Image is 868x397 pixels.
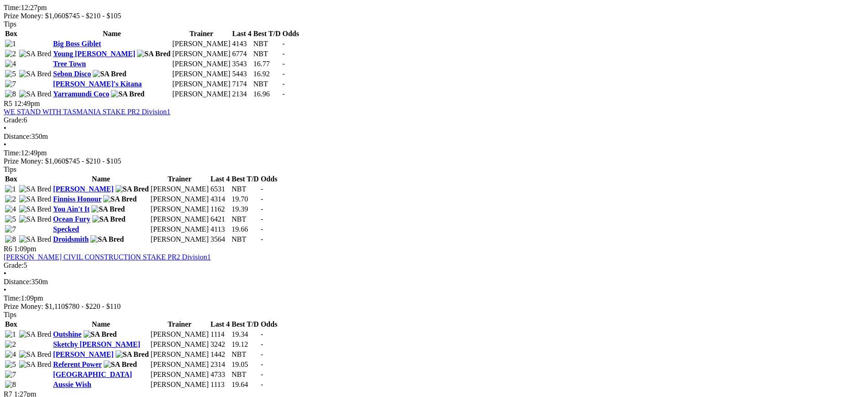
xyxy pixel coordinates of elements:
span: R6 [4,245,12,253]
div: 12:49pm [4,149,864,157]
td: NBT [253,79,281,89]
a: [PERSON_NAME] [53,185,113,193]
span: Grade: [4,116,24,124]
td: 16.92 [253,69,281,79]
img: 2 [5,340,16,349]
img: 8 [5,381,16,389]
td: NBT [253,49,281,58]
td: [PERSON_NAME] [150,215,209,224]
a: [GEOGRAPHIC_DATA] [53,371,132,378]
span: - [261,215,263,223]
div: 350m [4,278,864,286]
img: 7 [5,371,16,379]
td: 4113 [210,225,230,234]
th: Trainer [150,175,209,184]
img: SA Bred [19,350,52,359]
div: Prize Money: $1,110 [4,302,864,311]
img: SA Bred [103,195,137,203]
img: SA Bred [19,195,52,203]
img: 5 [5,70,16,78]
span: - [283,40,285,48]
span: Distance: [4,278,31,286]
span: Time: [4,149,21,157]
span: - [261,225,263,233]
img: 7 [5,80,16,88]
a: Outshine [53,330,81,338]
span: • [4,286,6,294]
td: [PERSON_NAME] [172,90,231,99]
td: 19.34 [231,330,259,339]
a: WE STAND WITH TASMANIA STAKE PR2 Division1 [4,108,170,116]
img: 8 [5,90,16,98]
img: SA Bred [93,70,126,78]
th: Odds [260,320,278,329]
td: NBT [231,370,259,379]
div: Prize Money: $1,060 [4,157,864,165]
span: Tips [4,311,16,318]
th: Trainer [172,29,231,38]
span: Box [5,320,17,328]
td: 3543 [232,59,252,69]
a: Young [PERSON_NAME] [53,50,135,58]
span: • [4,124,6,132]
td: [PERSON_NAME] [172,39,231,48]
th: Name [53,175,149,184]
td: 19.64 [231,380,259,389]
td: 19.39 [231,205,259,214]
div: 12:27pm [4,4,864,12]
span: • [4,141,6,148]
img: SA Bred [19,360,52,369]
span: - [261,205,263,213]
span: - [283,50,285,58]
span: Time: [4,4,21,11]
th: Last 4 [232,29,252,38]
td: [PERSON_NAME] [150,185,209,194]
td: NBT [253,39,281,48]
td: 1113 [210,380,230,389]
div: 1:09pm [4,294,864,302]
img: SA Bred [92,215,126,223]
img: SA Bred [90,235,124,243]
th: Best T/D [253,29,281,38]
th: Odds [282,29,300,38]
span: $780 - $220 - $110 [65,302,121,310]
td: NBT [231,235,259,244]
a: [PERSON_NAME] CIVIL CONSTRUCTION STAKE PR2 Division1 [4,253,211,261]
th: Name [53,29,171,38]
td: NBT [231,215,259,224]
td: 19.66 [231,225,259,234]
td: [PERSON_NAME] [150,205,209,214]
span: - [283,80,285,88]
span: 12:49pm [14,100,40,107]
td: [PERSON_NAME] [172,79,231,89]
img: SA Bred [19,70,52,78]
th: Last 4 [210,320,230,329]
td: [PERSON_NAME] [150,340,209,349]
img: 2 [5,195,16,203]
span: - [261,330,263,338]
span: - [261,195,263,203]
div: 6 [4,116,864,124]
span: Tips [4,20,16,28]
td: 3242 [210,340,230,349]
span: Tips [4,165,16,173]
img: SA Bred [116,350,149,359]
td: [PERSON_NAME] [150,330,209,339]
img: SA Bred [19,215,52,223]
td: 5443 [232,69,252,79]
span: Box [5,30,17,37]
td: 7174 [232,79,252,89]
th: Odds [260,175,278,184]
a: Sketchy [PERSON_NAME] [53,340,140,348]
td: 16.96 [253,90,281,99]
span: $745 - $210 - $105 [65,12,121,20]
a: Big Boss Giblet [53,40,101,48]
img: SA Bred [19,330,52,339]
td: [PERSON_NAME] [150,360,209,369]
td: 4733 [210,370,230,379]
td: 1442 [210,350,230,359]
td: 1162 [210,205,230,214]
td: 6774 [232,49,252,58]
img: SA Bred [91,205,125,213]
span: Time: [4,294,21,302]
